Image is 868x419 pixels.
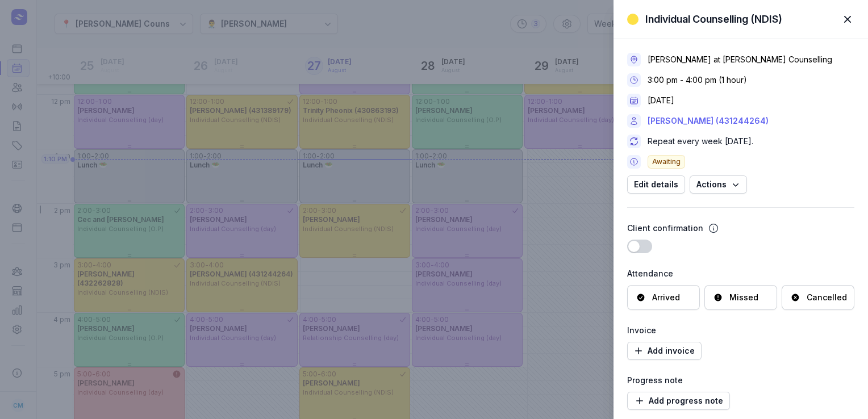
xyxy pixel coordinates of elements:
span: Add invoice [634,344,695,358]
span: Edit details [634,178,678,191]
div: 3:00 pm - 4:00 pm (1 hour) [648,74,747,86]
span: Actions [696,178,740,191]
div: Individual Counselling (NDIS) [645,12,782,26]
div: Attendance [627,267,854,280]
div: Client confirmation [627,221,703,235]
button: Edit details [627,175,685,194]
span: Add progress note [634,394,723,408]
div: [PERSON_NAME] at [PERSON_NAME] Counselling [648,54,832,65]
button: Actions [690,175,747,194]
div: [DATE] [648,95,674,106]
div: Arrived [652,292,680,303]
div: Missed [729,292,758,303]
span: Awaiting [648,155,685,169]
div: Progress note [627,374,854,387]
div: Repeat every week [DATE]. [648,136,753,147]
div: Cancelled [807,292,847,303]
div: Invoice [627,324,854,337]
a: [PERSON_NAME] (431244264) [648,114,769,128]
